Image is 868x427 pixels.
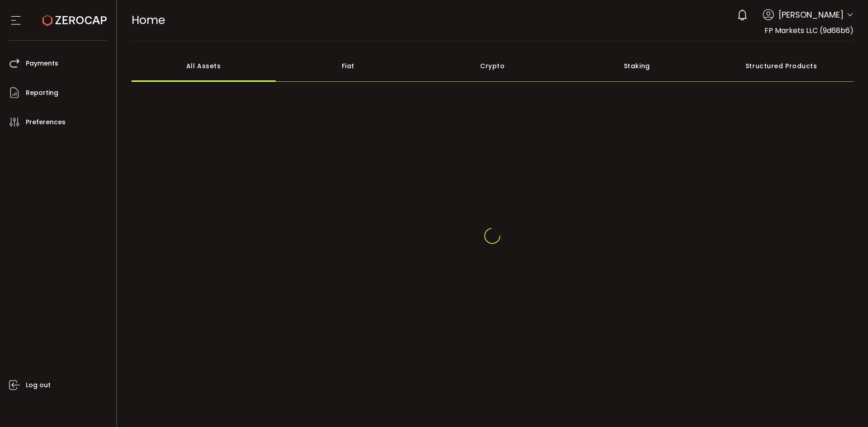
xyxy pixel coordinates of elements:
[709,50,854,82] div: Structured Products
[420,50,565,82] div: Crypto
[778,9,844,21] span: [PERSON_NAME]
[26,86,58,99] span: Reporting
[132,50,276,82] div: All Assets
[565,50,709,82] div: Staking
[26,379,51,392] span: Log out
[26,57,58,70] span: Payments
[276,50,420,82] div: Fiat
[26,116,66,129] span: Preferences
[764,25,854,36] span: FP Markets LLC (9d68b6)
[132,12,165,28] span: Home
